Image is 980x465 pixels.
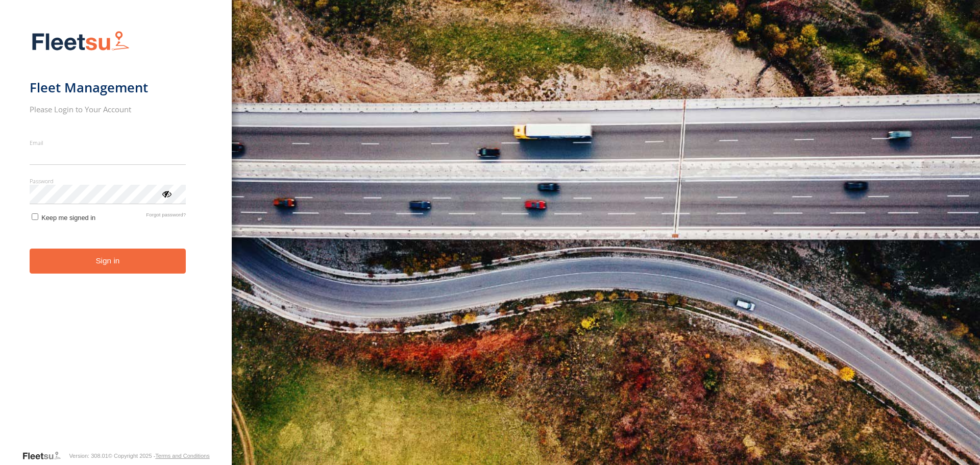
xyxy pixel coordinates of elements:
button: Sign in [30,249,186,274]
span: Keep me signed in [41,214,95,222]
a: Terms and Conditions [155,453,209,459]
div: ViewPassword [161,188,171,199]
input: Keep me signed in [32,213,38,220]
div: Version: 308.01 [69,453,108,459]
div: © Copyright 2025 - [108,453,210,459]
h1: Fleet Management [30,79,186,96]
a: Forgot password? [146,212,186,222]
form: main [30,25,203,450]
label: Password [30,177,186,185]
img: Fleetsu [30,29,132,55]
label: Email [30,139,186,146]
h2: Please Login to Your Account [30,104,186,114]
a: Visit our Website [22,451,69,461]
